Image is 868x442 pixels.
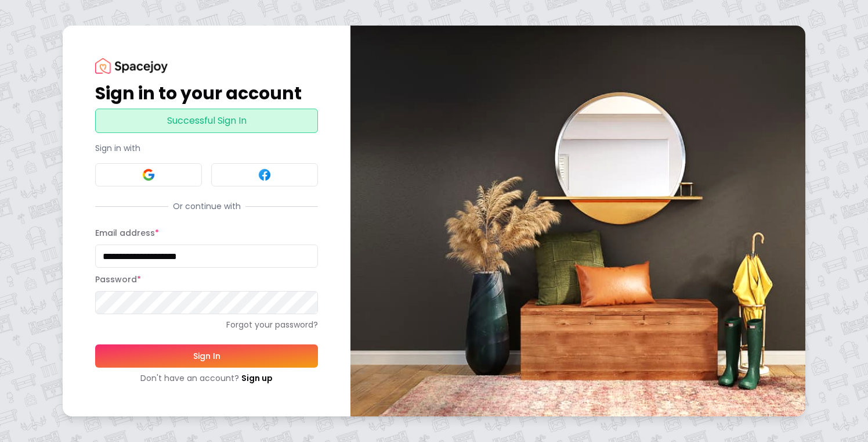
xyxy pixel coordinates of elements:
img: Google signin [142,168,155,182]
a: Forgot your password? [95,319,318,330]
img: Spacejoy Logo [95,58,168,74]
img: Facebook signin [258,168,272,182]
div: Don't have an account? [95,372,318,384]
h1: Sign in to your account [95,83,318,104]
a: Sign up [241,372,273,384]
label: Email address [95,227,159,239]
label: Password [95,274,141,285]
button: Sign In [95,344,318,368]
span: Or continue with [168,200,245,212]
p: Sign in with [95,142,318,154]
img: banner [350,26,805,416]
h1: Successful Sign In [100,114,313,128]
